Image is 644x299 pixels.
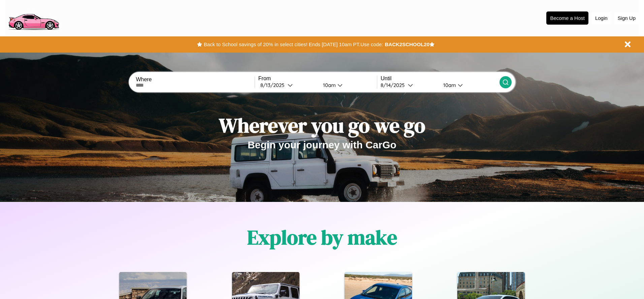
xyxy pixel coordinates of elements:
div: 8 / 13 / 2025 [260,82,288,88]
button: 8/13/2025 [258,82,318,89]
div: 8 / 14 / 2025 [381,82,408,88]
b: BACK2SCHOOL20 [385,41,429,47]
button: Become a Host [546,11,588,25]
button: Back to School savings of 20% in select cities! Ends [DATE] 10am PT.Use code: [202,40,385,49]
button: Login [592,12,611,24]
label: Where [136,77,254,83]
div: 10am [440,82,458,88]
button: 10am [318,82,377,89]
button: Sign Up [614,12,639,24]
button: 10am [438,82,499,89]
img: logo [5,3,62,32]
div: 10am [320,82,337,88]
label: Until [381,76,499,82]
h1: Explore by make [247,223,397,251]
label: From [258,76,377,82]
